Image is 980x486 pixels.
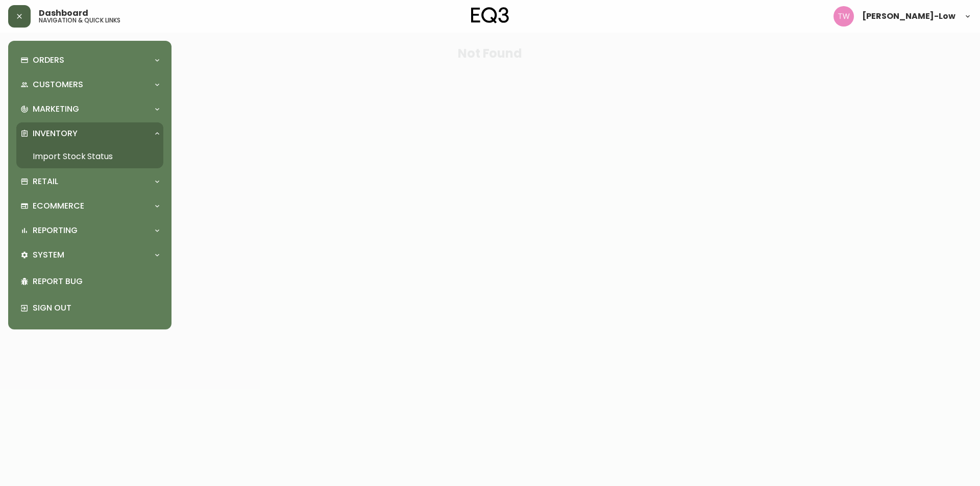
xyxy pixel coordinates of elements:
[16,170,163,193] div: Retail
[16,73,163,96] div: Customers
[33,79,83,90] p: Customers
[33,128,78,139] p: Inventory
[33,225,78,236] p: Reporting
[834,6,854,27] img: e49ea9510ac3bfab467b88a9556f947d
[39,9,88,17] span: Dashboard
[33,249,64,261] p: System
[39,17,120,23] h5: navigation & quick links
[16,244,163,266] div: System
[16,49,163,71] div: Orders
[16,145,163,168] a: Import Stock Status
[33,176,58,187] p: Retail
[33,302,159,314] p: Sign Out
[33,200,84,212] p: Ecommerce
[33,104,79,115] p: Marketing
[16,195,163,217] div: Ecommerce
[16,295,163,321] div: Sign Out
[862,12,955,20] span: [PERSON_NAME]-Low
[16,122,163,145] div: Inventory
[16,268,163,295] div: Report Bug
[33,276,159,287] p: Report Bug
[16,219,163,242] div: Reporting
[16,98,163,120] div: Marketing
[33,55,64,66] p: Orders
[471,7,509,23] img: logo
